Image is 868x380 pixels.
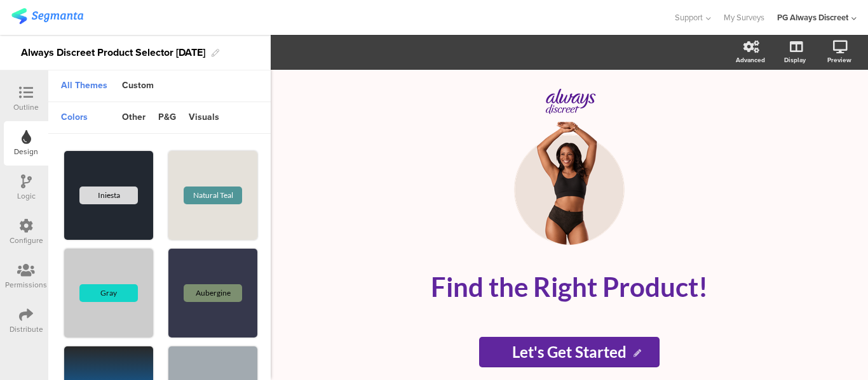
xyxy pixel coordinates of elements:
[675,11,703,23] span: Support
[13,102,39,113] div: Outline
[11,8,83,24] img: segmanta logo
[79,187,138,204] div: Iniesta
[79,284,138,302] div: Gray
[736,55,765,65] div: Advanced
[184,284,242,302] div: Aubergine
[334,271,804,303] p: Find the Right Product!
[184,187,242,204] div: Natural Teal
[479,337,659,367] input: Start
[10,235,43,246] div: Configure
[827,55,851,65] div: Preview
[777,11,848,23] div: PG Always Discreet
[14,146,38,157] div: Design
[10,324,43,335] div: Distribute
[116,75,160,97] div: Custom
[5,279,47,291] div: Permissions
[347,324,792,365] p: Learn more about your bladder leaks, our quiz will assess your needs. Take it, regain control, an...
[55,75,114,97] div: All Themes
[21,43,205,63] div: Always Discreet Product Selector [DATE]
[55,107,94,129] div: colors
[182,107,226,129] div: visuals
[17,190,36,202] div: Logic
[116,107,152,129] div: other
[152,107,182,129] div: p&g
[784,55,806,65] div: Display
